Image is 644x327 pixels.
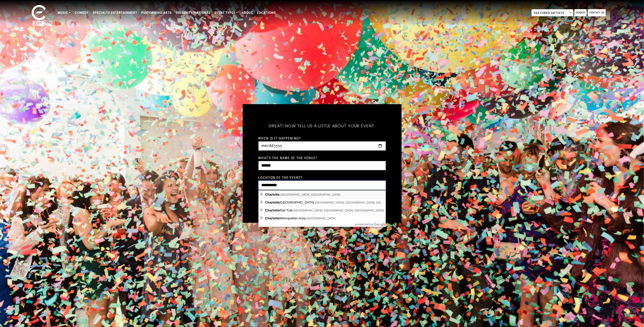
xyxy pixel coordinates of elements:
a: Performing Arts [139,8,174,17]
a: Locations [255,8,278,17]
a: Comedy [73,8,91,17]
span: Featured Artists [532,9,573,17]
a: Specialty Entertainment [91,8,139,17]
span: Charlotte [265,193,280,196]
img: ece_new_logo_whitev2-1.png [26,4,51,28]
span: [GEOGRAPHIC_DATA], [GEOGRAPHIC_DATA], [GEOGRAPHIC_DATA] [315,201,405,204]
span: Rail Trail [265,208,293,212]
span: [GEOGRAPHIC_DATA] [265,200,315,204]
span: [GEOGRAPHIC_DATA], [GEOGRAPHIC_DATA] [280,193,340,196]
span: [GEOGRAPHIC_DATA], [GEOGRAPHIC_DATA], [GEOGRAPHIC_DATA] [293,209,384,212]
a: Celebrity/National [174,8,212,17]
label: What's the name of the venue? [258,156,317,160]
span: Charlotte [265,216,280,220]
span: [GEOGRAPHIC_DATA] [306,217,336,220]
a: Search [574,9,587,16]
label: When is it happening? [258,136,301,141]
a: Event Types [212,8,240,17]
span: Charlotte [265,208,280,212]
h5: Great! Now tell us a little about your event. [258,117,386,135]
span: Charlotte [265,200,280,204]
span: Metropolitan Area [265,216,306,220]
a: Music [56,8,73,17]
a: About [240,8,255,17]
a: Contact Us [588,9,606,16]
label: Location of the event [258,175,303,180]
